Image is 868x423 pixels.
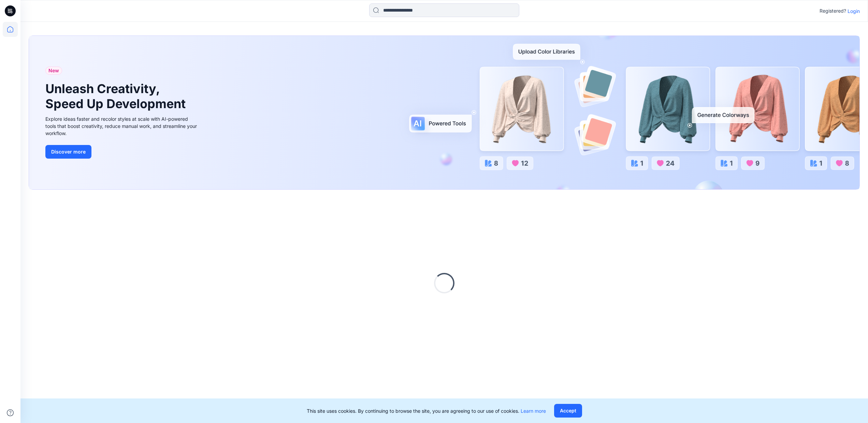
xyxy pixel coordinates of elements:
[307,407,546,414] p: This site uses cookies. By continuing to browse the site, you are agreeing to our use of cookies.
[45,115,199,137] div: Explore ideas faster and recolor styles at scale with AI-powered tools that boost creativity, red...
[820,7,846,15] p: Registered?
[848,8,860,15] p: Login
[521,408,546,414] a: Learn more
[48,67,59,75] span: New
[45,82,189,111] h1: Unleash Creativity, Speed Up Development
[45,145,199,159] a: Discover more
[554,404,582,418] button: Accept
[45,145,91,159] button: Discover more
